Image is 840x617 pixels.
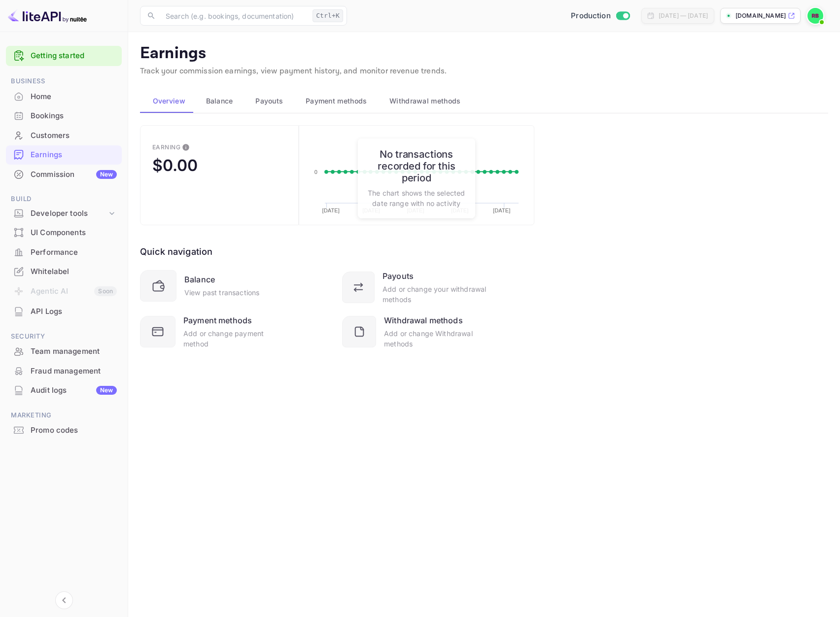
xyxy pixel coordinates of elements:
span: Security [6,331,122,342]
h6: No transactions recorded for this period [368,148,465,184]
input: Search (e.g. bookings, documentation) [160,6,309,26]
div: Balance [184,274,215,285]
button: Collapse navigation [55,591,73,609]
button: This is the amount of confirmed commission that will be paid to you on the next scheduled deposit [178,139,194,155]
div: Customers [6,126,122,145]
div: UI Components [31,227,117,239]
div: Quick navigation [140,245,212,258]
span: Business [6,76,122,87]
div: Ctrl+K [313,9,343,22]
div: Whitelabel [31,266,117,277]
span: Overview [153,95,185,107]
div: Getting started [6,46,122,66]
div: Customers [31,130,117,141]
a: Fraud management [6,362,122,380]
a: API Logs [6,302,122,320]
div: Commission [31,169,117,180]
a: Audit logsNew [6,381,122,399]
div: CommissionNew [6,165,122,184]
a: Getting started [31,50,117,62]
span: Build [6,194,122,205]
div: Payment methods [183,314,252,326]
div: Bookings [31,110,117,122]
div: Home [6,87,122,106]
div: Team management [31,346,117,357]
p: [DOMAIN_NAME] [735,11,786,20]
div: Developer tools [6,205,122,222]
span: Production [571,10,611,22]
div: API Logs [31,306,117,317]
div: Developer tools [31,208,107,219]
div: Bookings [6,106,122,126]
div: Earnings [6,145,122,165]
div: Add or change Withdrawal methods [384,328,487,349]
div: Fraud management [31,366,117,377]
div: Payouts [383,270,414,282]
div: Promo codes [31,425,117,436]
a: Whitelabel [6,262,122,280]
div: Add or change your withdrawal methods [383,284,487,305]
div: Withdrawal methods [384,314,463,326]
div: New [96,386,117,395]
img: RaSheem Barnett [807,8,823,24]
span: Balance [206,95,233,107]
button: EarningThis is the amount of confirmed commission that will be paid to you on the next scheduled ... [140,125,299,225]
div: Team management [6,342,122,361]
div: View past transactions [184,287,259,298]
p: The chart shows the selected date range with no activity [368,188,465,208]
a: Bookings [6,106,122,125]
span: Payouts [255,95,283,107]
span: Payment methods [306,95,367,107]
div: Audit logs [31,385,117,396]
div: Add or change payment method [183,328,285,349]
a: Customers [6,126,122,144]
span: Marketing [6,410,122,421]
div: $0.00 [152,156,198,175]
img: LiteAPI logo [8,8,87,24]
a: Promo codes [6,421,122,439]
div: API Logs [6,302,122,321]
div: Switch to Sandbox mode [567,10,633,22]
div: Whitelabel [6,262,122,281]
div: Audit logsNew [6,381,122,400]
div: Performance [6,243,122,262]
a: Home [6,87,122,105]
div: [DATE] — [DATE] [659,11,708,20]
a: UI Components [6,223,122,241]
p: Track your commission earnings, view payment history, and monitor revenue trends. [140,66,828,77]
div: Earnings [31,149,117,161]
div: scrollable auto tabs example [140,89,828,113]
div: Performance [31,247,117,258]
text: [DATE] [493,207,510,213]
div: Earning [152,143,180,151]
a: Earnings [6,145,122,164]
a: CommissionNew [6,165,122,183]
div: Promo codes [6,421,122,440]
div: UI Components [6,223,122,242]
div: New [96,170,117,179]
text: 0 [314,169,317,175]
div: Fraud management [6,362,122,381]
span: Withdrawal methods [389,95,460,107]
a: Performance [6,243,122,261]
p: Earnings [140,44,828,64]
div: Home [31,91,117,103]
text: [DATE] [322,207,339,213]
a: Team management [6,342,122,360]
